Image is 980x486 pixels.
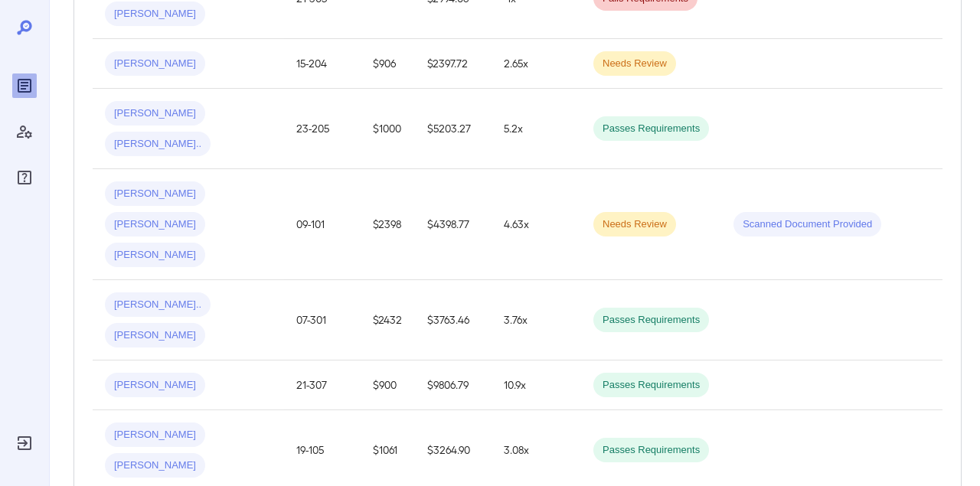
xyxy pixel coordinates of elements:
[361,169,415,280] td: $2398
[284,39,361,89] td: 15-204
[361,280,415,360] td: $2432
[105,428,205,442] span: [PERSON_NAME]
[105,248,205,263] span: [PERSON_NAME]
[105,187,205,201] span: [PERSON_NAME]
[593,217,676,232] span: Needs Review
[105,7,205,21] span: [PERSON_NAME]
[492,89,581,169] td: 5.2x
[361,39,415,89] td: $906
[415,89,492,169] td: $5203.27
[733,217,881,232] span: Scanned Document Provided
[12,431,37,455] div: Log Out
[492,280,581,360] td: 3.76x
[105,298,211,312] span: [PERSON_NAME]..
[105,137,211,152] span: [PERSON_NAME]..
[361,360,415,410] td: $900
[593,122,709,136] span: Passes Requirements
[593,57,676,71] span: Needs Review
[105,57,205,71] span: [PERSON_NAME]
[284,360,361,410] td: 21-307
[415,280,492,360] td: $3763.46
[492,39,581,89] td: 2.65x
[492,360,581,410] td: 10.9x
[415,169,492,280] td: $4398.77
[415,39,492,89] td: $2397.72
[12,165,37,190] div: FAQ
[492,169,581,280] td: 4.63x
[284,169,361,280] td: 09-101
[105,458,205,473] span: [PERSON_NAME]
[415,360,492,410] td: $9806.79
[593,378,709,393] span: Passes Requirements
[105,217,205,232] span: [PERSON_NAME]
[105,106,205,121] span: [PERSON_NAME]
[593,313,709,328] span: Passes Requirements
[105,328,205,343] span: [PERSON_NAME]
[284,89,361,169] td: 23-205
[284,280,361,360] td: 07-301
[105,378,205,393] span: [PERSON_NAME]
[593,443,709,458] span: Passes Requirements
[12,119,37,144] div: Manage Users
[361,89,415,169] td: $1000
[12,73,37,98] div: Reports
